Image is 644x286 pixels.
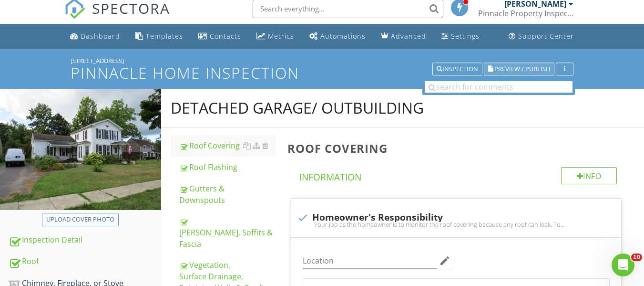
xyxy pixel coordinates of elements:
a: SPECTORA [64,6,170,26]
i: edit [439,255,450,266]
div: Roof [9,255,161,268]
span: Preview / Publish [494,66,550,72]
a: Preview / Publish [484,64,554,73]
div: Templates [146,32,183,41]
a: Support Center [505,28,578,45]
iframe: Intercom live chat [612,254,634,276]
div: Support Center [518,32,574,41]
div: Gutters & Downspouts [179,183,276,206]
a: Settings [438,28,483,45]
div: [STREET_ADDRESS] [71,57,573,64]
button: Upload cover photo [42,213,119,226]
input: Location [303,253,437,269]
div: Dashboard [81,32,120,41]
a: Inspection [432,64,482,73]
div: Settings [451,32,480,41]
div: Inspection [437,66,478,73]
a: Automations (Basic) [306,28,369,45]
div: Advanced [391,32,426,41]
h1: Pinnacle Home Inspection [71,64,573,81]
div: Upload cover photo [46,215,114,224]
div: Contacts [210,32,241,41]
a: Templates [132,28,187,45]
div: Info [561,167,617,184]
div: Automations [320,32,366,41]
h4: Information [299,167,617,183]
div: Detached Garage/ Outbuilding [171,98,424,117]
a: Dashboard [66,28,124,45]
div: Your job as the homeowner is to monitor the roof covering because any roof can leak. To monitor a... [297,221,615,228]
span: 10 [631,254,642,261]
h3: Roof Covering [287,142,629,155]
button: Inspection [432,63,482,76]
a: Advanced [377,28,430,45]
div: Pinnacle Property Inspections [478,9,573,18]
a: Metrics [253,28,298,45]
div: Roof Flashing [179,161,276,173]
div: Roof Covering [179,140,276,151]
input: search for comments [425,81,572,93]
a: Contacts [194,28,245,45]
div: Metrics [268,32,294,41]
div: [PERSON_NAME], Soffits & Fascia [179,215,276,250]
button: Preview / Publish [484,63,554,76]
div: Inspection Detail [9,234,161,246]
